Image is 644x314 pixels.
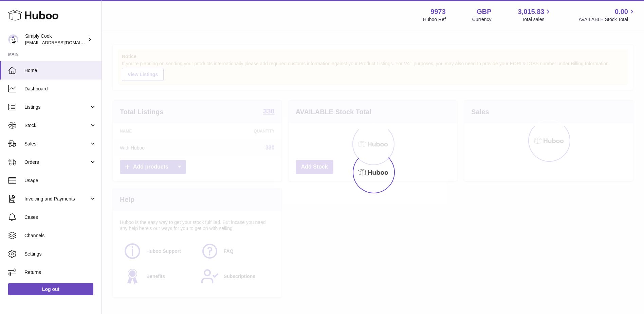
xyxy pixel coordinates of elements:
a: 0.00 AVAILABLE Stock Total [578,7,636,23]
strong: 9973 [430,7,446,16]
span: Home [24,67,96,74]
span: Usage [24,177,96,184]
span: Invoicing and Payments [24,196,89,202]
span: Sales [24,141,89,147]
span: [EMAIL_ADDRESS][DOMAIN_NAME] [25,40,100,45]
a: Log out [8,283,93,295]
span: Settings [24,251,96,257]
span: Channels [24,232,96,239]
span: Listings [24,104,89,110]
span: Dashboard [24,86,96,92]
span: Total sales [522,16,552,23]
a: 3,015.83 Total sales [518,7,552,23]
span: Orders [24,159,89,165]
span: Cases [24,214,96,221]
strong: GBP [477,7,491,16]
span: 3,015.83 [518,7,545,16]
img: internalAdmin-9973@internal.huboo.com [8,34,18,45]
span: Returns [24,269,96,276]
span: AVAILABLE Stock Total [578,16,636,23]
div: Simply Cook [25,33,86,46]
span: Stock [24,122,89,129]
span: 0.00 [615,7,628,16]
div: Currency [472,16,492,23]
div: Huboo Ref [423,16,446,23]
